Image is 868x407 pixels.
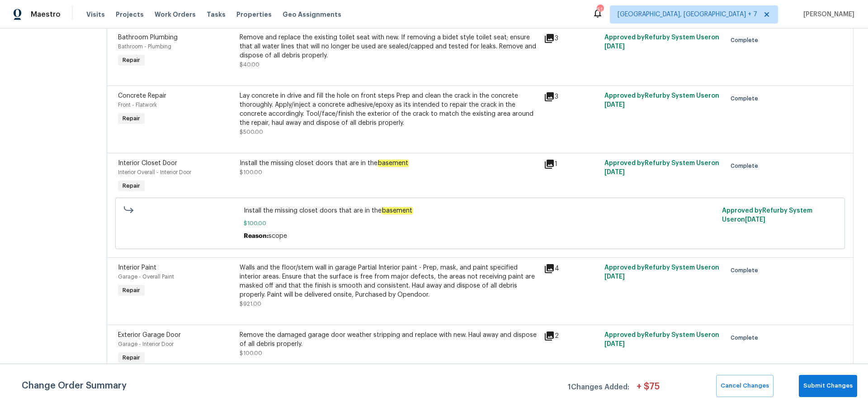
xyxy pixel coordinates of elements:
[731,161,762,170] span: Complete
[207,11,226,18] span: Tasks
[118,274,174,279] span: Garage - Overall Paint
[544,263,599,274] div: 4
[236,10,272,19] span: Properties
[597,5,603,14] div: 51
[240,62,259,67] span: $40.00
[118,332,181,338] span: Exterior Garage Door
[240,331,538,349] div: Remove the damaged garage door weather stripping and replace with new. Haul away and dispose of a...
[604,274,625,280] span: [DATE]
[722,208,812,223] span: Approved by Refurby System User on
[118,93,166,99] span: Concrete Repair
[604,43,625,50] span: [DATE]
[544,33,599,44] div: 3
[269,233,287,239] span: scope
[118,34,178,41] span: Bathroom Plumbing
[240,170,262,175] span: $100.00
[240,263,538,299] div: Walls and the floor/stem wall in garage Partial Interior paint - Prep, mask, and paint specified ...
[604,34,719,50] span: Approved by Refurby System User on
[731,36,762,45] span: Complete
[283,10,341,19] span: Geo Assignments
[568,379,629,397] span: 1 Changes Added:
[240,301,261,307] span: $921.00
[604,341,625,347] span: [DATE]
[116,10,144,19] span: Projects
[240,91,538,128] div: Lay concrete in drive and fill the hole on front steps Prep and clean the crack in the concrete t...
[31,10,61,19] span: Maestro
[119,353,144,362] span: Repair
[604,160,719,175] span: Approved by Refurby System User on
[803,381,853,391] span: Submit Changes
[544,91,599,102] div: 3
[118,170,191,175] span: Interior Overall - Interior Door
[637,382,660,397] span: + $ 75
[721,381,769,391] span: Cancel Changes
[382,207,413,214] em: basement
[731,94,762,103] span: Complete
[240,159,538,168] div: Install the missing closet doors that are in the
[544,331,599,341] div: 2
[119,114,144,123] span: Repair
[604,265,719,280] span: Approved by Refurby System User on
[86,10,105,19] span: Visits
[244,206,717,215] span: Install the missing closet doors that are in the
[745,217,765,223] span: [DATE]
[118,341,174,347] span: Garage - Interior Door
[119,181,144,190] span: Repair
[240,350,262,356] span: $100.00
[244,219,717,228] span: $100.00
[118,102,157,108] span: Front - Flatwork
[716,375,774,397] button: Cancel Changes
[155,10,196,19] span: Work Orders
[604,93,719,108] span: Approved by Refurby System User on
[544,159,599,170] div: 1
[119,56,144,65] span: Repair
[618,10,757,19] span: [GEOGRAPHIC_DATA], [GEOGRAPHIC_DATA] + 7
[22,375,127,397] span: Change Order Summary
[799,375,857,397] button: Submit Changes
[118,265,156,271] span: Interior Paint
[800,10,854,19] span: [PERSON_NAME]
[377,160,409,167] em: basement
[604,332,719,347] span: Approved by Refurby System User on
[119,286,144,295] span: Repair
[604,102,625,108] span: [DATE]
[604,169,625,175] span: [DATE]
[244,233,269,239] span: Reason:
[240,129,263,135] span: $500.00
[118,160,177,166] span: Interior Closet Door
[731,266,762,275] span: Complete
[731,333,762,342] span: Complete
[118,44,171,49] span: Bathroom - Plumbing
[240,33,538,60] div: Remove and replace the existing toilet seat with new. If removing a bidet style toilet seat; ensu...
